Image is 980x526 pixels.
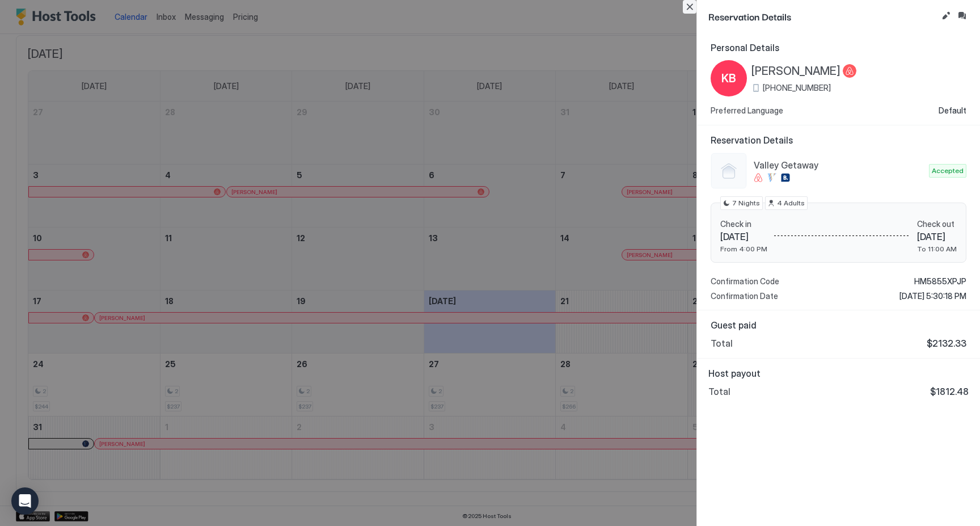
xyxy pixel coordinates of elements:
[708,386,730,397] span: Total
[711,291,778,301] span: Confirmation Date
[917,231,957,242] span: [DATE]
[955,9,969,23] button: Inbox
[899,291,966,301] span: [DATE] 5:30:18 PM
[917,219,957,229] span: Check out
[754,159,924,171] span: Valley Getaway
[711,276,779,287] span: Confirmation Code
[711,42,966,53] span: Personal Details
[721,70,736,87] span: KB
[711,134,966,146] span: Reservation Details
[711,106,783,116] span: Preferred Language
[939,9,953,23] button: Edit reservation
[708,368,969,379] span: Host payout
[927,338,966,349] span: $2132.33
[720,219,767,229] span: Check in
[711,319,966,331] span: Guest paid
[917,245,957,253] span: To 11:00 AM
[708,9,937,23] span: Reservation Details
[914,276,966,287] span: HM5855XPJP
[930,386,969,397] span: $1812.48
[720,245,767,253] span: From 4:00 PM
[939,106,966,116] span: Default
[777,198,805,208] span: 4 Adults
[720,231,767,242] span: [DATE]
[751,64,840,78] span: [PERSON_NAME]
[732,198,760,208] span: 7 Nights
[711,338,733,349] span: Total
[932,166,964,176] span: Accepted
[11,487,39,515] div: Open Intercom Messenger
[763,83,831,93] span: [PHONE_NUMBER]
